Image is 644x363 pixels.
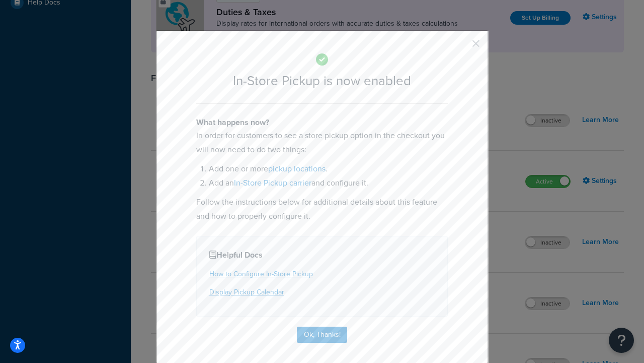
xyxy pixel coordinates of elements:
h4: Helpful Docs [209,249,435,261]
h2: In-Store Pickup is now enabled [196,74,448,88]
li: Add an and configure it. [209,176,448,190]
a: Display Pickup Calendar [209,287,284,297]
p: In order for customers to see a store pickup option in the checkout you will now need to do two t... [196,129,448,157]
a: How to Configure In-Store Pickup [209,269,313,279]
p: Follow the instructions below for additional details about this feature and how to properly confi... [196,195,448,223]
h4: What happens now? [196,116,448,129]
button: Ok, Thanks! [297,327,347,343]
li: Add one or more . [209,162,448,176]
a: In-Store Pickup carrier [234,177,311,189]
a: pickup locations [268,163,326,174]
